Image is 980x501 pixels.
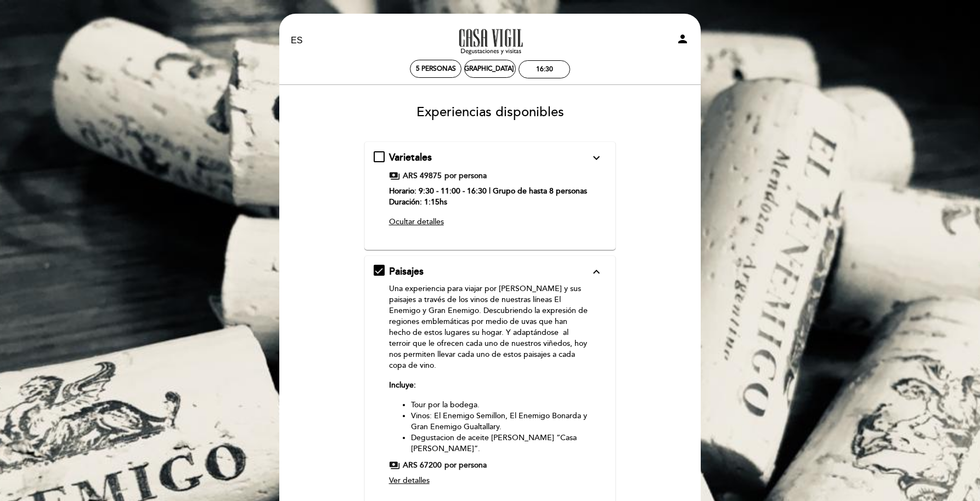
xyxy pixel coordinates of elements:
[411,400,480,409] span: Tour por la bodega.
[444,460,487,471] span: por persona
[416,65,456,73] span: 5 personas
[590,265,603,278] i: expand_less
[389,284,588,370] span: Una experiencia para viajar por [PERSON_NAME] y sus paisajes a través de los vinos de nuestras lí...
[536,65,553,73] div: 16:30
[590,151,603,164] i: expand_more
[389,380,416,390] strong: Incluye:
[421,26,559,56] a: Casa Vigil - SÓLO Visitas y Degustaciones
[389,476,430,485] span: Ver detalles
[389,170,400,181] span: payments
[374,151,607,232] md-checkbox: Varietales expand_more Una experiencia para descubrir y dejarse sorprender por los vinos de El En...
[676,32,689,49] button: person
[411,433,577,453] span: Degustacion de aceite [PERSON_NAME] “Casa [PERSON_NAME]”.
[389,265,424,277] span: Paisajes
[587,265,606,279] button: expand_less
[587,151,606,165] button: expand_more
[389,186,587,196] strong: Horario: 9:30 - 11:00 - 16:30 | Grupo de hasta 8 personas
[374,265,607,491] md-checkbox: Paisajes expand_more Una experiencia para viajar por Mendoza y sus paisajes a través de los vinos...
[389,151,432,163] span: Varietales
[676,32,689,45] i: person
[411,411,587,431] span: Vinos: El Enemigo Semillon, El Enemigo Bonarda y Gran Enemigo Gualtallary.
[416,104,564,120] span: Experiencias disponibles
[444,170,487,181] span: por persona
[389,197,447,207] strong: Duración: 1:15hs
[389,217,444,226] span: Ocultar detalles
[442,65,538,73] div: [DEMOGRAPHIC_DATA] 6, nov.
[403,170,442,181] span: ARS 49875
[389,460,400,471] span: payments
[403,460,442,471] span: ARS 67200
